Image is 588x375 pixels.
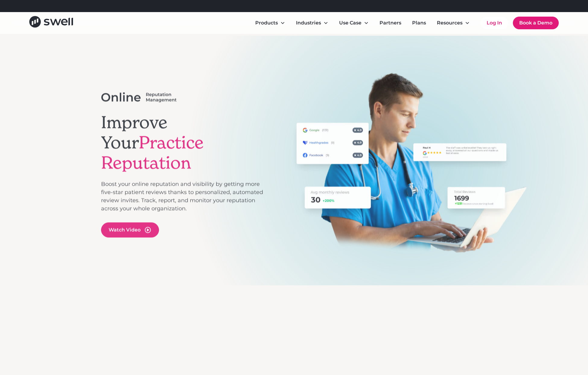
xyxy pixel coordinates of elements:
[255,19,278,27] div: Products
[291,17,333,29] div: Industries
[432,17,475,29] div: Resources
[250,17,290,29] div: Products
[284,72,542,255] img: Illustration
[296,19,321,27] div: Industries
[437,19,462,27] div: Resources
[29,16,73,30] a: home
[513,17,559,29] a: Book a Demo
[101,112,263,173] h1: Improve Your
[304,3,331,9] a: Learn More
[375,17,406,29] a: Partners
[101,319,266,337] h2: How Practices Use
[101,180,263,213] p: Boost your online reputation and visibility by getting more five-star patient reviews thanks to p...
[109,226,141,234] div: Watch Video
[101,223,159,238] a: open lightbox
[229,319,266,337] span: Swell
[334,17,373,29] div: Use Case
[101,132,204,173] span: Practice Reputation
[407,17,431,29] a: Plans
[339,19,361,27] div: Use Case
[248,2,331,10] div: Refer a clinic, get $300!
[481,17,508,29] a: Log In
